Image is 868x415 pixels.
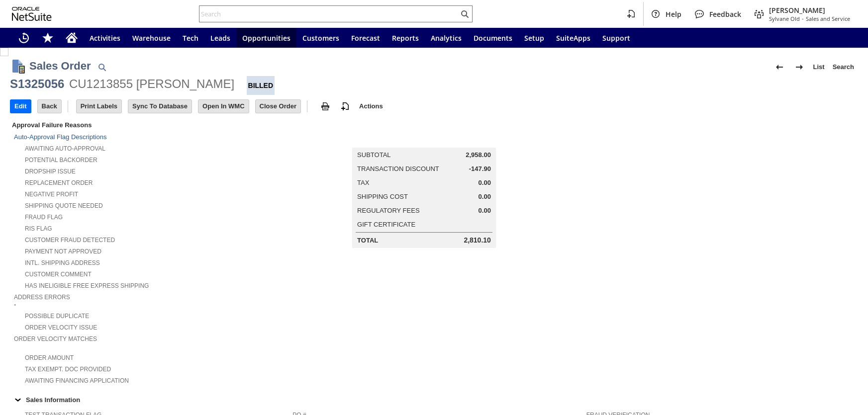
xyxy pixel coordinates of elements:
a: SuiteApps [550,28,596,48]
a: Dropship Issue [25,168,76,175]
a: Fraud Flag [25,214,63,221]
td: Sales Information [10,393,858,406]
span: Documents [474,33,512,43]
a: Search [829,59,858,75]
a: Replacement Order [25,179,93,186]
span: Feedback [709,9,741,19]
img: Quick Find [96,61,108,73]
a: Regulatory Fees [357,207,419,214]
a: Intl. Shipping Address [25,259,100,266]
a: Possible Duplicate [25,313,89,320]
a: Setup [518,28,550,48]
input: Print Labels [77,100,121,113]
svg: Home [66,32,78,44]
span: 0.00 [479,179,491,187]
a: Has Ineligible Free Express Shipping [25,282,149,289]
a: Support [596,28,636,48]
img: print.svg [319,100,331,112]
a: RIS flag [25,225,52,232]
div: Shortcuts [36,28,60,48]
img: add-record.svg [339,100,351,112]
span: Leads [210,33,230,43]
div: CU1213855 [PERSON_NAME] [69,76,234,92]
a: Opportunities [236,28,296,48]
a: Transaction Discount [357,165,439,172]
input: Back [38,100,61,113]
a: Potential Backorder [25,157,97,164]
a: Order Velocity Issue [25,324,97,331]
a: Negative Profit [25,191,78,198]
span: 2,810.10 [464,236,491,245]
a: List [809,59,829,75]
a: Reports [386,28,425,48]
span: Warehouse [132,33,171,43]
div: Approval Failure Reasons [10,119,289,131]
span: 2,958.00 [466,151,491,159]
svg: Recent Records [18,32,30,44]
a: Analytics [425,28,468,48]
span: Tech [183,33,198,43]
div: Sales Information [10,393,854,406]
a: Shipping Quote Needed [25,202,103,209]
span: SuiteApps [556,33,590,43]
a: Order Velocity Matches [14,335,97,342]
a: Total [357,237,378,244]
div: S1325056 [10,76,64,92]
a: Awaiting Auto-Approval [25,145,105,152]
span: 0.00 [479,193,491,201]
input: Close Order [256,100,300,113]
a: Awaiting Financing Application [25,377,129,384]
a: Customer Fraud Detected [25,237,115,244]
a: Customers [296,28,345,48]
a: Activities [84,28,126,48]
span: Support [602,33,630,43]
svg: Search [459,8,471,20]
img: Next [793,61,805,73]
svg: Shortcuts [42,32,54,44]
span: 0.00 [479,207,491,215]
a: Recent Records [12,28,36,48]
span: Forecast [351,33,380,43]
a: Subtotal [357,151,390,159]
input: Sync To Database [128,100,192,113]
caption: Summary [352,132,496,148]
a: Warehouse [126,28,177,48]
span: Opportunities [242,33,290,43]
span: Reports [392,33,419,43]
a: Address Errors [14,294,70,301]
a: Documents [468,28,518,48]
a: Home [60,28,84,48]
span: Sylvane Old [769,15,800,22]
div: Billed [247,76,275,95]
a: Auto-Approval Flag Descriptions [14,133,106,141]
a: Tax [357,179,369,186]
a: Tax Exempt. Doc Provided [25,366,111,373]
span: [PERSON_NAME] [769,5,850,15]
span: Customers [302,33,339,43]
span: Help [666,9,681,19]
a: Tech [177,28,204,48]
a: Actions [355,102,387,110]
h1: Sales Order [29,58,91,74]
a: Payment not approved [25,248,101,255]
span: - [14,301,16,309]
span: -147.90 [469,165,491,173]
a: Gift Certificate [357,221,415,228]
span: - [802,15,804,22]
input: Search [199,8,459,20]
span: Sales and Service [806,15,850,22]
input: Edit [10,100,31,113]
span: Activities [90,33,120,43]
a: Forecast [345,28,386,48]
input: Open In WMC [198,100,249,113]
span: Analytics [431,33,462,43]
a: Order Amount [25,354,74,361]
a: Leads [204,28,236,48]
span: Setup [524,33,544,43]
a: Shipping Cost [357,193,408,200]
img: Previous [773,61,785,73]
svg: logo [12,7,52,21]
a: Customer Comment [25,271,92,278]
